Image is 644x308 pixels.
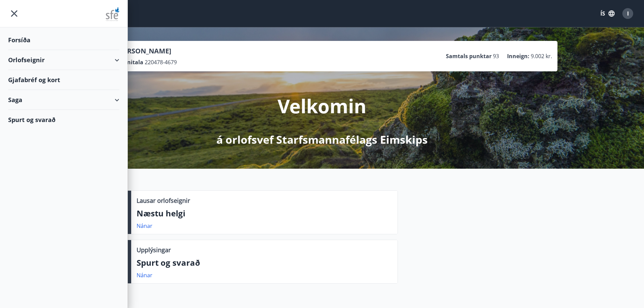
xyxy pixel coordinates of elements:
[137,271,152,279] a: Nánar
[137,222,152,230] a: Nánar
[620,5,636,22] button: I
[507,52,529,60] p: Inneign :
[137,245,171,254] p: Upplýsingar
[8,50,119,70] div: Orlofseignir
[137,196,190,205] p: Lausar orlofseignir
[106,7,119,21] img: union_logo
[117,58,143,66] p: Kennitala
[137,208,392,219] p: Næstu helgi
[627,10,629,17] span: I
[137,257,392,268] p: Spurt og svarað
[8,7,20,20] button: menu
[8,30,119,50] div: Forsíða
[531,52,552,60] span: 9.002 kr.
[493,52,499,60] span: 93
[8,110,119,129] div: Spurt og svarað
[8,70,119,90] div: Gjafabréf og kort
[446,52,492,60] p: Samtals punktar
[216,132,428,147] p: á orlofsvef Starfsmannafélags Eimskips
[117,46,177,56] p: [PERSON_NAME]
[145,58,177,66] span: 220478-4679
[8,90,119,110] div: Saga
[597,7,618,20] button: ÍS
[278,93,366,119] p: Velkomin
